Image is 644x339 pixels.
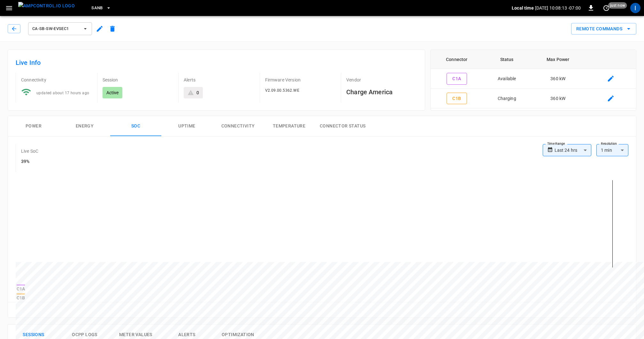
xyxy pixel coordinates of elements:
button: Power [8,116,59,136]
p: Vendor [346,77,417,83]
p: [DATE] 10:08:13 -07:00 [535,5,581,11]
button: ca-sb-sw-evseC1 [28,22,92,35]
td: 360 kW [531,69,585,89]
button: C1A [447,73,467,85]
button: Connectivity [212,116,264,136]
button: Energy [59,116,110,136]
div: 0 [196,89,199,96]
label: Time Range [547,141,565,146]
p: Connectivity [21,77,92,83]
span: just now [608,2,627,9]
div: remote commands options [571,23,636,35]
div: Last 24 hrs [555,144,591,156]
span: V2.09.00.5362.WE [265,88,299,93]
p: Session [103,77,173,83]
div: profile-icon [630,3,640,13]
button: set refresh interval [601,3,611,13]
p: Active [106,89,119,96]
button: Connector Status [315,116,371,136]
th: Connector [431,50,483,69]
button: C1B [447,93,467,104]
button: Temperature [264,116,315,136]
img: ampcontrol.io logo [18,2,75,10]
p: Local time [512,5,534,11]
p: Live SoC [21,148,38,154]
td: Charging [483,89,531,109]
p: Firmware Version [265,77,336,83]
td: 360 kW [531,89,585,109]
button: Remote Commands [571,23,636,35]
p: Alerts [184,77,255,83]
span: updated about 17 hours ago [36,91,89,95]
button: SOC [110,116,161,136]
td: Available [483,69,531,89]
h6: Live Info [16,58,417,68]
table: connector table [431,50,636,108]
label: Resolution [601,141,617,146]
button: SanB [89,2,114,14]
span: SanB [91,4,103,12]
div: 1 min [596,144,628,156]
h6: 39% [21,158,38,165]
span: ca-sb-sw-evseC1 [32,25,80,33]
th: Max Power [531,50,585,69]
button: Uptime [161,116,212,136]
h6: Charge America [346,87,417,97]
th: Status [483,50,531,69]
